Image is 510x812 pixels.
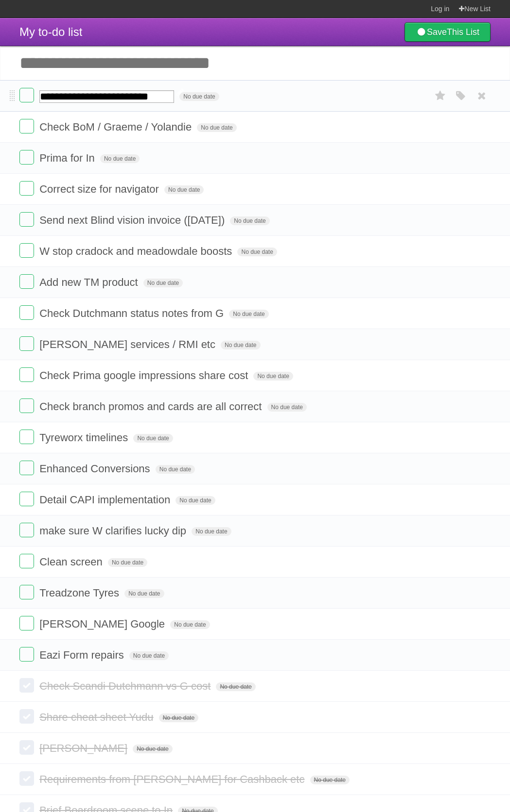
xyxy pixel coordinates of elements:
[39,711,156,723] span: Share cheat sheet Yudu
[19,771,34,786] label: Done
[19,678,34,693] label: Done
[19,181,34,196] label: Done
[143,279,183,287] span: No due date
[39,649,126,661] span: Eazi Form repairs
[216,682,255,691] span: No due date
[39,742,130,754] span: [PERSON_NAME]
[39,400,264,413] span: Check branch promos and cards are all correct
[39,431,130,444] span: Tyreworx timelines
[19,523,34,537] label: Done
[133,434,173,443] span: No due date
[197,123,236,132] span: No due date
[164,185,204,194] span: No due date
[19,367,34,382] label: Done
[19,398,34,413] label: Done
[39,587,122,599] span: Treadzone Tyres
[39,338,218,350] span: [PERSON_NAME] services / RMI etc
[39,556,105,568] span: Clean screen
[39,463,152,475] span: Enhanced Conversions
[159,713,198,722] span: No due date
[310,776,350,784] span: No due date
[237,248,277,256] span: No due date
[170,620,210,629] span: No due date
[156,465,195,474] span: No due date
[100,154,140,163] span: No due date
[19,274,34,289] label: Done
[39,307,226,319] span: Check Dutchmann status notes from G
[19,305,34,320] label: Done
[230,216,269,225] span: No due date
[19,336,34,351] label: Done
[39,121,194,133] span: Check BoM / Graeme / Yolandie
[447,27,479,37] b: This List
[39,525,189,537] span: make sure W clarifies lucky dip
[19,709,34,724] label: Done
[133,745,172,753] span: No due date
[19,647,34,662] label: Done
[179,92,219,101] span: No due date
[19,88,34,102] label: Done
[39,183,161,195] span: Correct size for navigator
[39,369,250,381] span: Check Prima google impressions share cost
[129,651,169,660] span: No due date
[19,119,34,133] label: Done
[39,152,97,164] span: Prima for In
[39,245,234,257] span: W stop cradock and meadowdale boosts
[19,430,34,444] label: Done
[19,492,34,506] label: Done
[221,341,260,349] span: No due date
[19,212,34,227] label: Done
[39,494,173,506] span: Detail CAPI implementation
[229,310,268,318] span: No due date
[267,403,307,412] span: No due date
[19,25,82,38] span: My to-do list
[19,616,34,630] label: Done
[39,276,141,288] span: Add new TM product
[39,773,307,785] span: Requirements from [PERSON_NAME] for Cashback etc
[404,22,491,42] a: SaveThis List
[19,554,34,568] label: Done
[39,214,227,226] span: Send next Blind vision invoice ([DATE])
[431,88,450,104] label: Star task
[108,558,147,567] span: No due date
[124,589,164,598] span: No due date
[19,461,34,475] label: Done
[19,243,34,258] label: Done
[176,496,215,505] span: No due date
[253,372,293,381] span: No due date
[39,618,167,630] span: [PERSON_NAME] Google
[192,527,231,536] span: No due date
[19,740,34,755] label: Done
[39,680,213,692] span: Check Scandi Dutchmann vs G cost
[19,585,34,599] label: Done
[19,150,34,165] label: Done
